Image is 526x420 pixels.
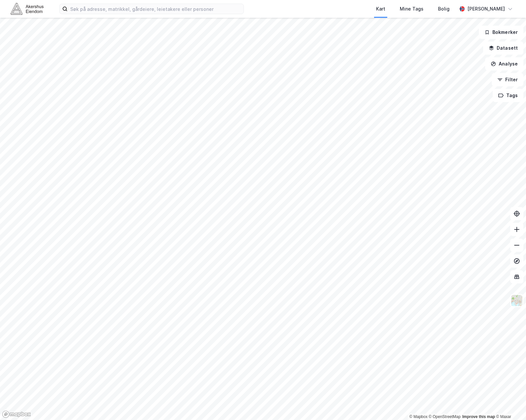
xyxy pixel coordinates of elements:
[479,26,523,39] button: Bokmerker
[483,41,523,55] button: Datasett
[467,5,505,13] div: [PERSON_NAME]
[2,410,31,418] a: Mapbox homepage
[492,73,523,86] button: Filter
[376,5,385,13] div: Kart
[493,388,526,420] iframe: Chat Widget
[409,414,427,419] a: Mapbox
[493,89,523,102] button: Tags
[429,414,461,419] a: OpenStreetMap
[68,4,244,14] input: Søk på adresse, matrikkel, gårdeiere, leietakere eller personer
[493,388,526,420] div: Kontrollprogram for chat
[485,57,523,70] button: Analyse
[462,414,495,419] a: Improve this map
[438,5,450,13] div: Bolig
[11,3,44,14] img: akershus-eiendom-logo.9091f326c980b4bce74ccdd9f866810c.svg
[400,5,424,13] div: Mine Tags
[511,294,523,307] img: Z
